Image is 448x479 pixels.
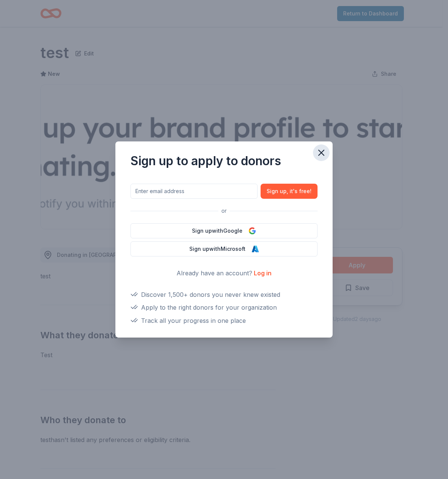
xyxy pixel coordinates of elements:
button: Sign upwithGoogle [130,223,318,238]
button: Sign upwithMicrosoft [130,241,318,256]
div: Sign up to apply to donors [130,154,318,169]
div: Discover 1,500+ donors you never knew existed [130,290,318,299]
span: or [218,206,230,215]
span: , it ' s free! [287,187,311,196]
input: Enter email address [130,184,258,199]
img: Microsoft Logo [252,245,259,253]
div: Track all your progress in one place [130,316,318,325]
img: Google Logo [249,227,256,235]
a: Log in [254,269,272,277]
span: Already have an account? [176,269,252,277]
div: Apply to the right donors for your organization [130,302,318,312]
button: Sign up, it's free! [261,184,318,199]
